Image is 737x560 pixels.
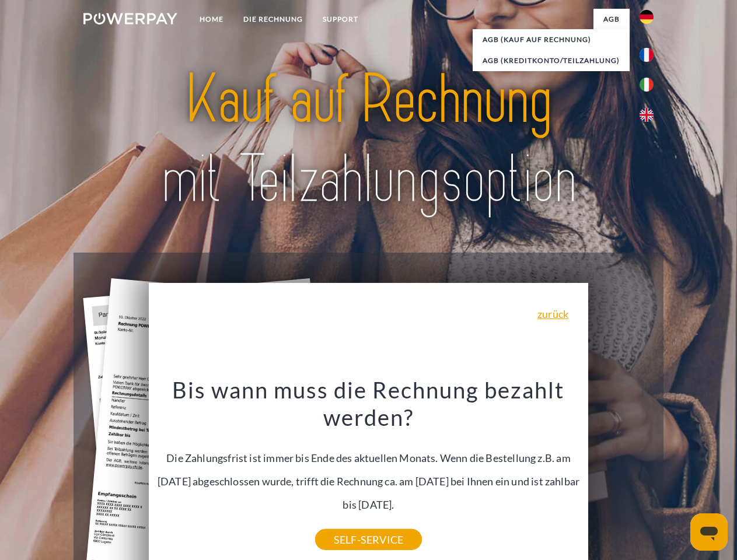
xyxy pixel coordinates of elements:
[190,9,233,30] a: Home
[640,108,654,122] img: en
[473,29,630,50] a: AGB (Kauf auf Rechnung)
[313,9,368,30] a: SUPPORT
[111,56,626,223] img: title-powerpay_de.svg
[315,529,422,550] a: SELF-SERVICE
[83,13,177,24] img: logo-powerpay-white.svg
[640,48,654,62] img: fr
[640,10,654,24] img: de
[593,9,630,30] a: agb
[473,50,630,71] a: AGB (Kreditkonto/Teilzahlung)
[690,513,728,551] iframe: Schaltfläche zum Öffnen des Messaging-Fensters
[233,9,313,30] a: DIE RECHNUNG
[156,376,582,540] div: Die Zahlungsfrist ist immer bis Ende des aktuellen Monats. Wenn die Bestellung z.B. am [DATE] abg...
[537,309,568,319] a: zurück
[640,78,654,92] img: it
[156,376,582,432] h3: Bis wann muss die Rechnung bezahlt werden?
